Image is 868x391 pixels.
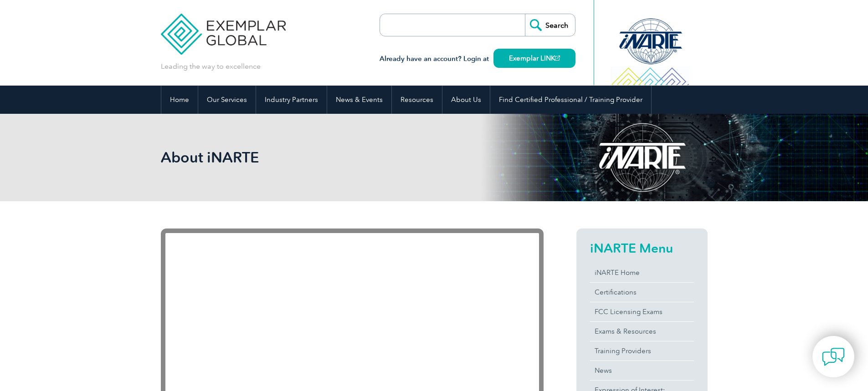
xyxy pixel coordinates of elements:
img: contact-chat.png [822,345,845,368]
img: open_square.png [555,56,560,61]
a: About Us [442,86,490,114]
a: Resources [392,86,442,114]
h3: Already have an account? Login at [380,53,575,65]
h2: About iNARTE [161,150,544,165]
a: Industry Partners [256,86,327,114]
input: Search [525,14,575,36]
a: Certifications [590,283,694,302]
a: Exams & Resources [590,322,694,341]
a: Home [161,86,198,114]
a: FCC Licensing Exams [590,302,694,321]
a: iNARTE Home [590,263,694,282]
a: News [590,361,694,380]
a: Find Certified Professional / Training Provider [490,86,651,114]
a: Our Services [198,86,256,114]
a: Exemplar LINK [493,49,575,68]
p: Leading the way to excellence [161,61,261,71]
a: Training Providers [590,341,694,361]
a: News & Events [327,86,391,114]
h2: iNARTE Menu [590,241,694,255]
